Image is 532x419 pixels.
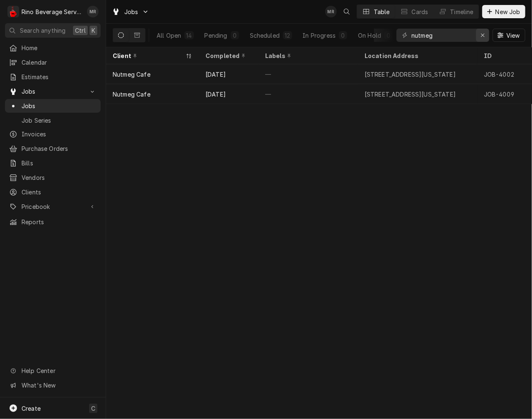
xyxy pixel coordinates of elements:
[113,51,184,60] div: Client
[22,7,82,16] div: Rino Beverage Service
[5,200,101,213] a: Go to Pricebook
[157,31,181,40] div: All Open
[386,31,391,40] div: 0
[5,85,101,98] a: Go to Jobs
[92,26,95,35] span: K
[259,64,358,84] div: —
[325,6,337,17] div: Melissa Rinehart's Avatar
[20,26,65,35] span: Search anything
[5,56,101,69] a: Calendar
[5,142,101,155] a: Purchase Orders
[5,171,101,184] a: Vendors
[365,90,456,99] div: [STREET_ADDRESS][US_STATE]
[450,7,474,16] div: Timeline
[22,87,84,96] span: Jobs
[22,102,97,110] span: Jobs
[199,84,259,104] div: [DATE]
[87,6,99,17] div: MR
[5,215,101,229] a: Reports
[250,31,280,40] div: Scheduled
[113,90,150,99] div: Nutmeg Cafe
[87,6,99,17] div: Melissa Rinehart's Avatar
[265,51,351,60] div: Labels
[493,29,525,42] button: View
[5,127,101,141] a: Invoices
[5,364,101,378] a: Go to Help Center
[22,44,97,52] span: Home
[199,64,259,84] div: [DATE]
[22,381,96,390] span: What's New
[365,70,456,79] div: [STREET_ADDRESS][US_STATE]
[5,23,101,38] button: Search anythingCtrlK
[22,405,41,412] span: Create
[374,7,390,16] div: Table
[205,31,227,40] div: Pending
[5,99,101,113] a: Jobs
[22,144,97,153] span: Purchase Orders
[206,51,250,60] div: Completed
[22,116,97,125] span: Job Series
[91,404,95,413] span: C
[75,26,86,35] span: Ctrl
[22,159,97,167] span: Bills
[22,173,97,182] span: Vendors
[341,31,346,40] div: 0
[22,218,97,226] span: Reports
[5,114,101,127] a: Job Series
[5,41,101,55] a: Home
[22,202,84,211] span: Pricebook
[285,31,290,40] div: 12
[259,84,358,104] div: —
[325,6,337,17] div: MR
[484,51,529,60] div: ID
[186,31,192,40] div: 14
[494,7,522,16] span: New Job
[124,7,138,16] span: Jobs
[5,156,101,170] a: Bills
[113,70,150,79] div: Nutmeg Cafe
[22,130,97,138] span: Invoices
[22,58,97,67] span: Calendar
[411,29,474,42] input: Keyword search
[7,6,19,17] div: Rino Beverage Service's Avatar
[22,366,96,375] span: Help Center
[303,31,336,40] div: In Progress
[5,185,101,199] a: Clients
[340,5,353,18] button: Open search
[109,5,152,19] a: Go to Jobs
[482,5,525,18] button: New Job
[5,378,101,392] a: Go to What's New
[22,188,97,196] span: Clients
[358,31,381,40] div: On Hold
[5,70,101,84] a: Estimates
[476,29,489,42] button: Erase input
[232,31,237,40] div: 0
[365,51,469,60] div: Location Address
[22,73,97,81] span: Estimates
[7,6,19,17] div: R
[505,31,522,40] span: View
[412,7,428,16] div: Cards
